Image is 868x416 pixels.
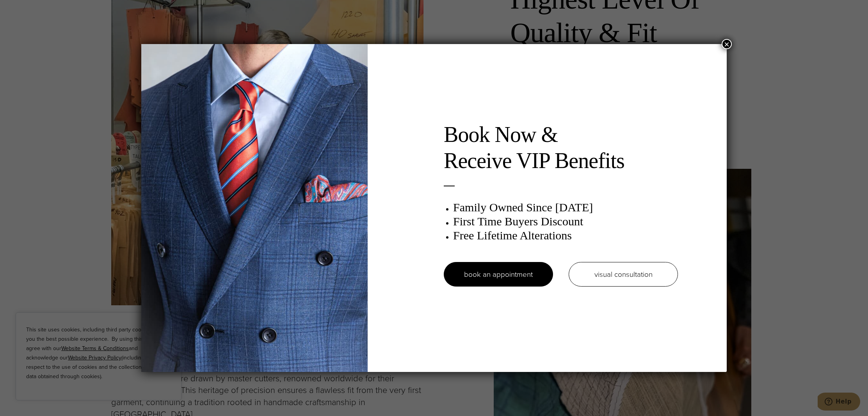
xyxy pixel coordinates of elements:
h3: First Time Buyers Discount [453,214,678,228]
h3: Family Owned Since [DATE] [453,200,678,214]
a: book an appointment [444,262,553,287]
span: Help [18,5,34,12]
button: Close [722,39,732,49]
a: visual consultation [569,262,678,287]
h3: Free Lifetime Alterations [453,228,678,243]
h2: Book Now & Receive VIP Benefits [444,122,678,174]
